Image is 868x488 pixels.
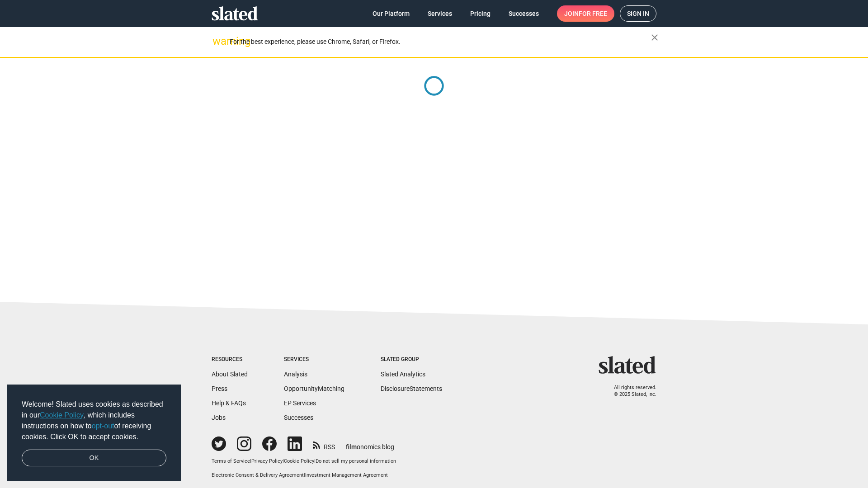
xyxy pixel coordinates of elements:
[346,436,394,451] a: filmonomics blog
[284,458,314,464] a: Cookie Policy
[7,385,181,481] div: cookieconsent
[501,5,546,22] a: Successes
[212,399,246,407] a: Help & FAQs
[304,472,305,478] span: |
[463,5,498,22] a: Pricing
[212,371,248,378] a: About Slated
[251,458,283,464] a: Privacy Policy
[283,458,284,464] span: |
[305,472,388,478] a: Investment Management Agreement
[604,385,656,398] p: All rights reserved. © 2025 Slated, Inc.
[470,5,491,22] span: Pricing
[620,5,656,22] a: Sign in
[284,414,313,421] a: Successes
[212,472,304,478] a: Electronic Consent & Delivery Agreement
[212,414,226,421] a: Jobs
[346,443,357,450] span: film
[284,399,316,407] a: EP Services
[40,411,84,419] a: Cookie Policy
[564,5,607,22] span: Join
[365,5,417,22] a: Our Platform
[649,32,660,43] mat-icon: close
[230,36,651,48] div: For the best experience, please use Chrome, Safari, or Firefox.
[284,385,344,392] a: OpportunityMatching
[579,5,607,22] span: for free
[313,437,335,451] a: RSS
[212,356,248,363] div: Resources
[212,385,227,392] a: Press
[92,422,114,430] a: opt-out
[373,5,410,22] span: Our Platform
[381,371,425,378] a: Slated Analytics
[428,5,452,22] span: Services
[284,356,344,363] div: Services
[22,399,166,442] span: Welcome! Slated uses cookies as described in our , which includes instructions on how to of recei...
[284,371,307,378] a: Analysis
[381,356,442,363] div: Slated Group
[509,5,539,22] span: Successes
[22,450,166,467] a: dismiss cookie message
[627,6,649,21] span: Sign in
[212,458,250,464] a: Terms of Service
[314,458,316,464] span: |
[557,5,614,22] a: Joinfor free
[250,458,251,464] span: |
[420,5,459,22] a: Services
[212,36,223,47] mat-icon: warning
[316,458,396,465] button: Do not sell my personal information
[381,385,442,392] a: DisclosureStatements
